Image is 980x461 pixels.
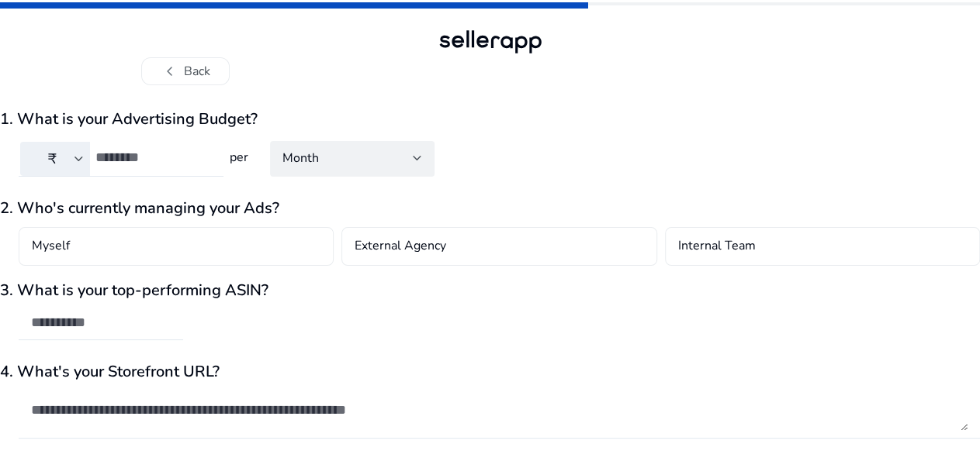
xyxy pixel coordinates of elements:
button: chevron_leftBack [141,57,230,85]
h4: per [223,150,251,165]
h4: Internal Team [678,237,756,256]
span: chevron_left [161,62,179,81]
span: ₹ [48,150,57,168]
h4: External Agency [355,237,446,256]
h4: Myself [32,237,70,256]
span: Month [282,150,319,167]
